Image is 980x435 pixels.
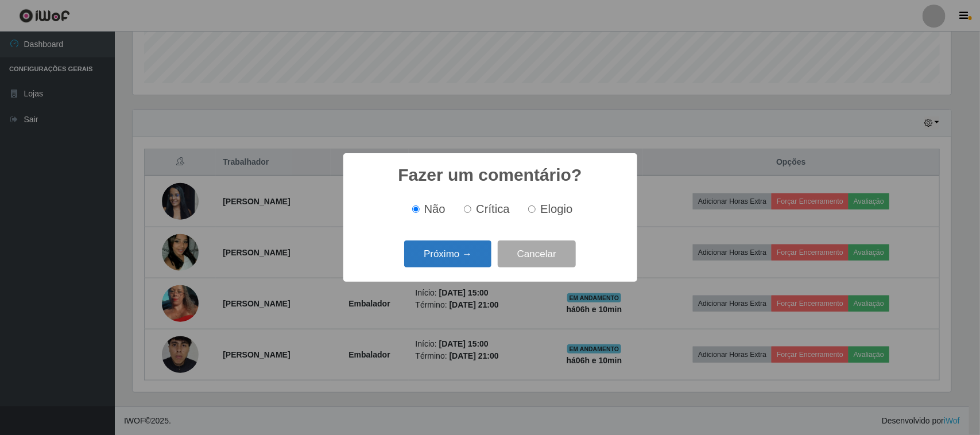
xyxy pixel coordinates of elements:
input: Crítica [464,205,471,213]
button: Cancelar [498,240,576,267]
span: Não [424,203,446,215]
input: Elogio [528,205,536,213]
h2: Fazer um comentário? [398,165,582,185]
button: Próximo → [404,240,491,267]
input: Não [412,205,420,213]
span: Crítica [476,203,510,215]
span: Elogio [540,203,572,215]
